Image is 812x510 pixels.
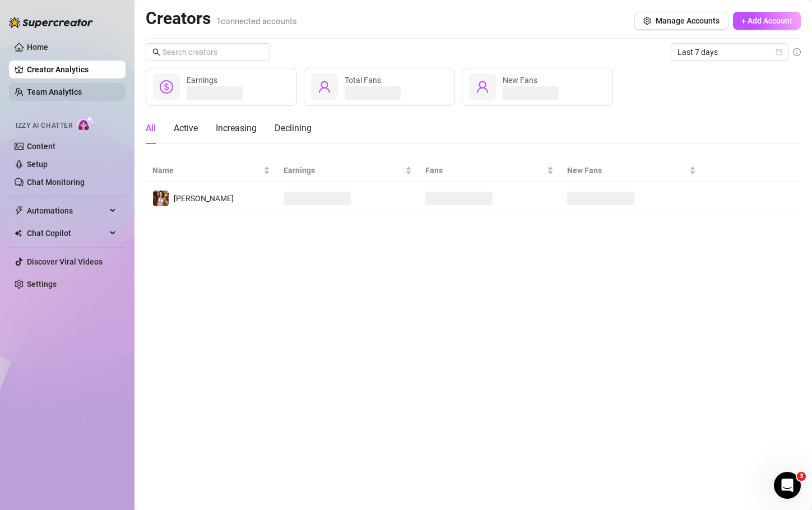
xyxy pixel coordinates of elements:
[476,80,489,94] span: user
[15,206,24,215] span: thunderbolt
[27,87,82,96] a: Team Analytics
[27,178,85,187] a: Chat Monitoring
[27,160,48,169] a: Setup
[187,76,217,85] span: Earnings
[16,120,72,131] span: Izzy AI Chatter
[733,12,801,30] button: + Add Account
[503,76,537,85] span: New Fans
[345,76,381,85] span: Total Fans
[216,16,297,26] span: 1 connected accounts
[567,164,686,177] span: New Fans
[27,257,103,266] a: Discover Viral Videos
[560,160,702,182] th: New Fans
[160,80,173,94] span: dollar-circle
[277,160,419,182] th: Earnings
[275,122,312,135] div: Declining
[27,142,55,151] a: Content
[27,202,106,220] span: Automations
[793,48,801,56] span: info-circle
[9,17,93,28] img: logo-BBDzfeDw.svg
[163,46,254,58] input: Search creators
[656,16,720,25] span: Manage Accounts
[174,194,234,203] span: [PERSON_NAME]
[774,472,801,499] iframe: Intercom live chat
[27,280,57,289] a: Settings
[152,164,261,177] span: Name
[797,472,806,481] span: 3
[146,8,297,29] h2: Creators
[776,49,782,55] span: calendar
[27,224,106,242] span: Chat Copilot
[153,191,169,206] img: Elena
[643,17,651,25] span: setting
[146,122,156,135] div: All
[27,61,117,78] a: Creator Analytics
[216,122,257,135] div: Increasing
[77,116,94,132] img: AI Chatter
[284,164,403,177] span: Earnings
[741,16,792,25] span: + Add Account
[419,160,560,182] th: Fans
[27,43,48,52] a: Home
[634,12,729,30] button: Manage Accounts
[174,122,198,135] div: Active
[152,48,160,56] span: search
[678,44,782,61] span: Last 7 days
[318,80,331,94] span: user
[425,164,545,177] span: Fans
[146,160,277,182] th: Name
[15,229,22,237] img: Chat Copilot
